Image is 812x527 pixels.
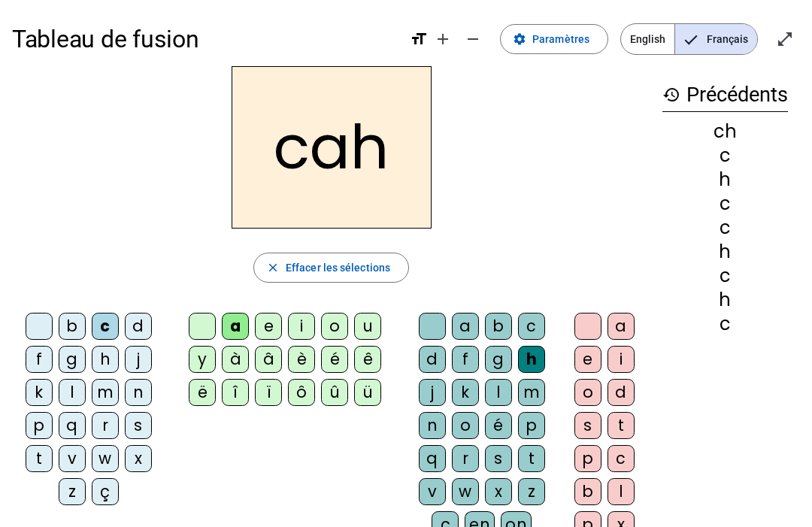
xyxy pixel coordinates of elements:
[662,219,788,237] div: c
[59,478,86,505] div: z
[607,478,635,505] div: l
[518,379,545,406] div: m
[485,379,512,406] div: l
[419,478,446,505] div: v
[26,412,53,439] div: p
[464,30,482,48] mat-icon: remove
[222,313,249,340] div: a
[59,313,86,340] div: b
[222,346,249,373] div: à
[434,30,452,48] mat-icon: add
[518,478,545,505] div: z
[253,253,409,283] button: Effacer les sélections
[607,379,635,406] div: d
[662,123,788,141] div: ch
[770,24,800,54] button: Entrer en plein écran
[607,313,635,340] div: a
[354,313,381,340] div: u
[458,24,488,54] button: Diminuer la taille de la police
[419,445,446,472] div: q
[125,313,152,340] div: d
[452,313,479,340] div: a
[607,445,635,472] div: c
[286,259,390,277] span: Effacer les sélections
[620,23,758,55] mat-button-toggle-group: Language selection
[662,195,788,213] div: c
[621,24,674,54] span: English
[452,379,479,406] div: k
[607,412,635,439] div: t
[12,15,398,63] h1: Tableau de fusion
[574,445,601,472] div: p
[419,412,446,439] div: n
[500,24,608,54] button: Paramètres
[518,346,545,373] div: h
[485,445,512,472] div: s
[255,379,282,406] div: ï
[26,346,53,373] div: f
[662,86,680,104] mat-icon: history
[607,346,635,373] div: i
[288,346,315,373] div: è
[59,346,86,373] div: g
[574,379,601,406] div: o
[410,30,428,48] mat-icon: format_size
[26,379,53,406] div: k
[662,291,788,309] div: h
[92,313,119,340] div: c
[532,30,589,48] span: Paramètres
[574,478,601,505] div: b
[255,313,282,340] div: e
[428,24,458,54] button: Augmenter la taille de la police
[92,379,119,406] div: m
[452,478,479,505] div: w
[321,379,348,406] div: û
[485,346,512,373] div: g
[59,445,86,472] div: v
[518,313,545,340] div: c
[92,445,119,472] div: w
[662,267,788,285] div: c
[266,261,280,274] mat-icon: close
[662,243,788,261] div: h
[321,346,348,373] div: é
[232,66,432,229] h2: cah
[518,445,545,472] div: t
[662,315,788,333] div: c
[452,445,479,472] div: r
[518,412,545,439] div: p
[288,313,315,340] div: i
[662,171,788,189] div: h
[255,346,282,373] div: â
[125,346,152,373] div: j
[776,30,794,48] mat-icon: open_in_full
[189,379,216,406] div: ë
[59,412,86,439] div: q
[662,78,788,112] h3: Précédents
[419,379,446,406] div: j
[354,379,381,406] div: ü
[485,412,512,439] div: é
[452,412,479,439] div: o
[452,346,479,373] div: f
[125,445,152,472] div: x
[125,412,152,439] div: s
[189,346,216,373] div: y
[92,412,119,439] div: r
[485,478,512,505] div: x
[59,379,86,406] div: l
[321,313,348,340] div: o
[92,346,119,373] div: h
[419,346,446,373] div: d
[485,313,512,340] div: b
[513,32,526,46] mat-icon: settings
[222,379,249,406] div: î
[675,24,757,54] span: Français
[574,346,601,373] div: e
[92,478,119,505] div: ç
[26,445,53,472] div: t
[574,412,601,439] div: s
[125,379,152,406] div: n
[288,379,315,406] div: ô
[354,346,381,373] div: ê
